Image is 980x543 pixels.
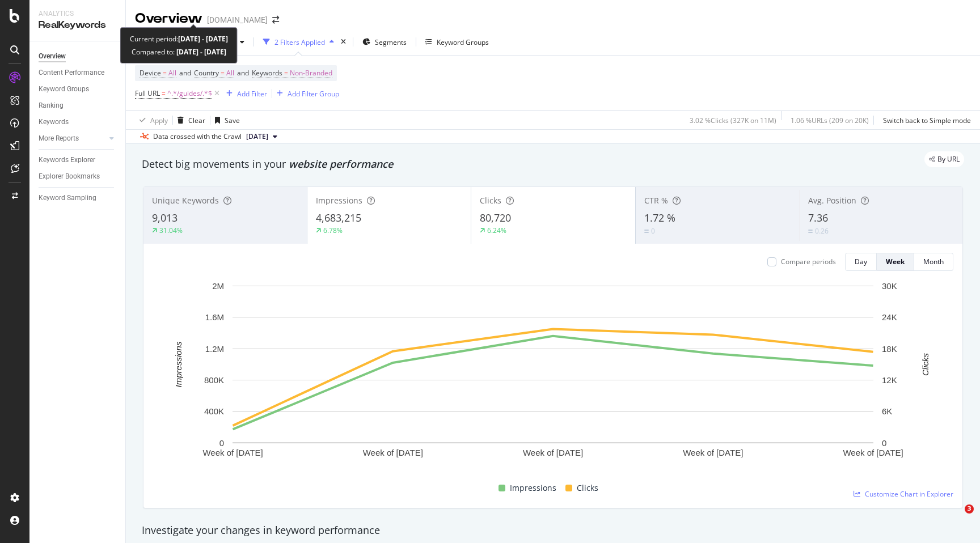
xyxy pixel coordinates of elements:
[854,489,953,499] a: Customize Chart in Explorer
[242,130,282,143] button: [DATE]
[153,131,242,142] div: Data crossed with the Crawl
[510,481,556,495] span: Impressions
[39,154,117,166] a: Keywords Explorer
[39,133,79,145] div: More Reports
[205,312,224,322] text: 1.6M
[272,87,339,100] button: Add Filter Group
[882,344,897,354] text: 18K
[39,171,100,183] div: Explorer Bookmarks
[808,211,828,224] span: 7.36
[205,344,224,354] text: 1.2M
[225,116,240,125] div: Save
[421,33,493,51] button: Keyword Groups
[480,195,501,206] span: Clicks
[163,68,167,78] span: =
[168,65,176,81] span: All
[781,257,836,266] div: Compare periods
[132,45,226,58] div: Compared to:
[845,253,877,271] button: Day
[882,312,897,322] text: 24K
[39,133,106,145] a: More Reports
[39,83,117,95] a: Keyword Groups
[204,406,224,416] text: 400K
[855,257,867,266] div: Day
[323,226,343,235] div: 6.78%
[202,448,263,457] text: Week of [DATE]
[644,195,668,206] span: CTR %
[316,211,361,224] span: 4,683,215
[246,131,268,142] span: 2025 Oct. 4th
[886,257,905,266] div: Week
[274,37,325,47] div: 2 Filters Applied
[178,34,228,44] b: [DATE] - [DATE]
[39,50,117,62] a: Overview
[690,116,776,125] div: 3.02 % Clicks ( 327K on 11M )
[39,192,117,204] a: Keyword Sampling
[150,116,168,125] div: Apply
[179,68,191,78] span: and
[272,16,279,24] div: arrow-right-arrow-left
[791,116,869,125] div: 1.06 % URLs ( 209 on 20K )
[363,448,423,457] text: Week of [DATE]
[194,68,219,78] span: Country
[221,68,225,78] span: =
[815,226,829,236] div: 0.26
[226,65,234,81] span: All
[865,489,953,499] span: Customize Chart in Explorer
[39,171,117,183] a: Explorer Bookmarks
[222,87,267,100] button: Add Filter
[39,100,117,112] a: Ranking
[480,211,511,224] span: 80,720
[39,154,95,166] div: Keywords Explorer
[923,257,944,266] div: Month
[219,438,224,448] text: 0
[39,116,69,128] div: Keywords
[437,37,489,47] div: Keyword Groups
[237,68,249,78] span: and
[288,89,339,99] div: Add Filter Group
[339,36,348,48] div: times
[290,65,332,81] span: Non-Branded
[39,100,64,112] div: Ranking
[135,9,202,28] div: Overview
[877,253,914,271] button: Week
[259,33,339,51] button: 2 Filters Applied
[937,156,960,163] span: By URL
[882,375,897,385] text: 12K
[167,86,212,101] span: ^.*/guides/.*$
[153,280,953,477] svg: A chart.
[175,47,226,57] b: [DATE] - [DATE]
[316,195,362,206] span: Impressions
[808,195,856,206] span: Avg. Position
[39,116,117,128] a: Keywords
[135,111,168,129] button: Apply
[39,192,96,204] div: Keyword Sampling
[920,353,930,375] text: Clicks
[39,67,104,79] div: Content Performance
[284,68,288,78] span: =
[924,151,964,167] div: legacy label
[39,83,89,95] div: Keyword Groups
[883,116,971,125] div: Switch back to Simple mode
[375,37,407,47] span: Segments
[212,281,224,291] text: 2M
[188,116,205,125] div: Clear
[204,375,224,385] text: 800K
[39,50,66,62] div: Overview
[252,68,282,78] span: Keywords
[965,504,974,514] span: 3
[152,195,219,206] span: Unique Keywords
[237,89,267,99] div: Add Filter
[808,230,813,233] img: Equal
[644,211,675,224] span: 1.72 %
[142,523,964,538] div: Investigate your changes in keyword performance
[941,504,969,532] iframe: Intercom live chat
[914,253,953,271] button: Month
[39,19,116,32] div: RealKeywords
[683,448,743,457] text: Week of [DATE]
[882,406,892,416] text: 6K
[135,88,160,98] span: Full URL
[174,341,183,387] text: Impressions
[39,67,117,79] a: Content Performance
[130,32,228,45] div: Current period:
